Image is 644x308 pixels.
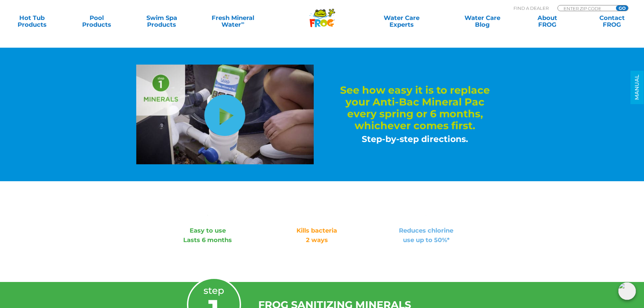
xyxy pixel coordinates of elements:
a: Swim SpaProducts [137,15,187,28]
h3: Step-by-step directions. [339,133,491,145]
img: openIcon [618,282,636,300]
sup: ∞ [241,20,244,25]
a: Water CareBlog [457,15,507,28]
a: AboutFROG [522,15,572,28]
p: Find A Dealer [514,5,549,11]
a: Hot TubProducts [7,15,57,28]
a: ContactFROG [587,15,637,28]
a: PoolProducts [72,15,122,28]
p: Reduces chlorine use up to 50%* [372,226,481,245]
a: Fresh MineralWater∞ [201,15,264,28]
input: Zip Code Form [563,5,609,11]
h2: See how easy it is to replace your Anti-Bac Mineral Pac every spring or 6 months, whichever comes... [339,84,491,132]
img: icon-50percent-green [426,215,426,215]
a: MANUAL [630,71,644,104]
p: Kills bacteria 2 ways [262,226,372,245]
input: GO [616,5,628,11]
img: mineral-pac-video-still-v2 [136,65,314,164]
img: icon-minerals-chlorine-v5 [317,215,317,215]
a: Water CareExperts [361,15,443,28]
p: Easy to use Lasts 6 months [153,226,262,245]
